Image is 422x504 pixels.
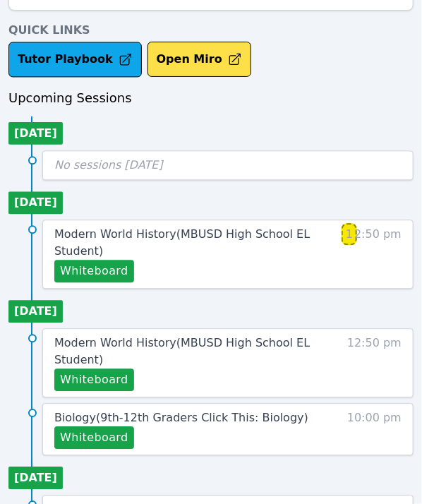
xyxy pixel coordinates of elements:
[8,88,414,108] h3: Upcoming Sessions
[8,300,63,323] li: [DATE]
[342,223,357,245] span: 1
[54,158,163,172] span: No sessions [DATE]
[347,335,402,391] span: 12:50 pm
[347,409,402,449] span: 10:00 pm
[54,368,134,391] button: Whiteboard
[54,335,315,368] a: Modern World History(MBUSD High School EL Student)
[54,227,310,258] span: Modern World History ( MBUSD High School EL Student )
[8,42,142,77] a: Tutor Playbook
[54,411,308,424] span: Biology ( 9th-12th Graders Click This: Biology )
[8,122,63,145] li: [DATE]
[8,22,414,39] h4: Quick Links
[8,191,63,214] li: [DATE]
[54,409,308,426] a: Biology(9th-12th Graders Click This: Biology)
[54,260,134,282] button: Whiteboard
[147,42,251,77] button: Open Miro
[54,226,315,260] a: Modern World History(MBUSD High School EL Student)
[344,226,402,282] span: 2:50 pm
[54,336,310,366] span: Modern World History ( MBUSD High School EL Student )
[8,467,63,489] li: [DATE]
[54,426,134,449] button: Whiteboard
